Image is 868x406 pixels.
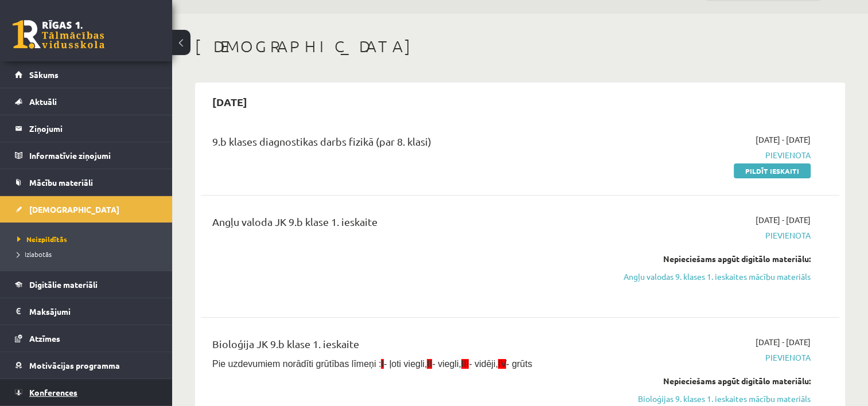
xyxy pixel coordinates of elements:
a: Ziņojumi [15,115,158,142]
a: Neizpildītās [17,234,161,244]
a: Bioloģijas 9. klases 1. ieskaites mācību materiāls [622,393,811,405]
h1: [DEMOGRAPHIC_DATA] [195,37,845,56]
span: II [427,359,432,369]
a: Rīgas 1. Tālmācības vidusskola [13,20,104,49]
div: Bioloģija JK 9.b klase 1. ieskaite [212,336,605,357]
span: Mācību materiāli [29,177,93,188]
a: Maksājumi [15,298,158,325]
span: Konferences [29,387,77,397]
div: Angļu valoda JK 9.b klase 1. ieskaite [212,214,605,235]
span: Atzīmes [29,333,60,343]
span: Izlabotās [17,249,52,259]
div: 9.b klases diagnostikas darbs fizikā (par 8. klasi) [212,134,605,155]
a: Motivācijas programma [15,352,158,378]
span: Sākums [29,69,59,80]
legend: Informatīvie ziņojumi [29,142,158,169]
a: Atzīmes [15,325,158,352]
a: [DEMOGRAPHIC_DATA] [15,196,158,222]
a: Digitālie materiāli [15,271,158,298]
legend: Maksājumi [29,298,158,325]
a: Angļu valodas 9. klases 1. ieskaites mācību materiāls [622,271,811,283]
h2: [DATE] [201,88,259,115]
a: Izlabotās [17,249,161,259]
span: I [381,359,383,369]
span: Pie uzdevumiem norādīti grūtības līmeņi : - ļoti viegli, - viegli, - vidēji, - grūts [212,359,532,369]
span: Aktuāli [29,96,57,107]
span: Motivācijas programma [29,360,120,370]
div: Nepieciešams apgūt digitālo materiālu: [622,375,811,387]
a: Informatīvie ziņojumi [15,142,158,169]
span: Pievienota [622,352,811,364]
span: [DATE] - [DATE] [756,134,811,146]
a: Mācību materiāli [15,169,158,196]
legend: Ziņojumi [29,115,158,142]
span: [DEMOGRAPHIC_DATA] [29,204,119,214]
span: Pievienota [622,149,811,161]
span: IV [498,359,506,369]
span: [DATE] - [DATE] [756,336,811,348]
span: Pievienota [622,229,811,241]
a: Konferences [15,379,158,405]
div: Nepieciešams apgūt digitālo materiālu: [622,253,811,265]
a: Pildīt ieskaiti [734,163,811,178]
span: Neizpildītās [17,235,67,244]
a: Sākums [15,61,158,88]
span: [DATE] - [DATE] [756,214,811,226]
span: III [461,359,469,369]
a: Aktuāli [15,88,158,115]
span: Digitālie materiāli [29,279,98,290]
